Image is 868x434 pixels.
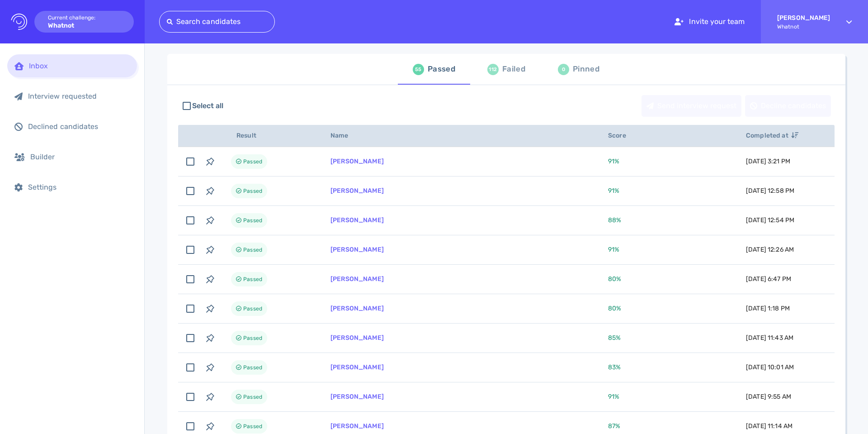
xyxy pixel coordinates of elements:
[608,334,621,342] span: 85 %
[243,186,262,196] span: Passed
[608,393,619,401] span: 91 %
[29,62,130,70] div: Inbox
[330,393,384,401] a: [PERSON_NAME]
[413,64,424,75] div: 55
[243,362,262,373] span: Passed
[243,215,262,226] span: Passed
[243,421,262,432] span: Passed
[745,95,830,116] div: Decline candidates
[330,275,384,283] a: [PERSON_NAME]
[428,62,455,76] div: Passed
[330,246,384,253] a: [PERSON_NAME]
[28,122,130,131] div: Declined candidates
[30,153,130,161] div: Builder
[330,305,384,312] a: [PERSON_NAME]
[28,92,130,100] div: Interview requested
[243,156,262,167] span: Passed
[573,62,599,76] div: Pinned
[746,334,793,342] span: [DATE] 11:43 AM
[777,14,830,22] strong: [PERSON_NAME]
[608,216,621,224] span: 88 %
[330,363,384,371] a: [PERSON_NAME]
[642,95,741,117] button: Send interview request
[243,303,262,314] span: Passed
[642,95,741,116] div: Send interview request
[746,363,794,371] span: [DATE] 10:01 AM
[243,391,262,402] span: Passed
[330,216,384,224] a: [PERSON_NAME]
[746,422,793,430] span: [DATE] 11:14 AM
[192,100,224,111] span: Select all
[243,274,262,285] span: Passed
[746,187,794,195] span: [DATE] 12:58 PM
[330,132,359,139] span: Name
[746,157,790,165] span: [DATE] 3:21 PM
[330,334,384,342] a: [PERSON_NAME]
[608,422,620,430] span: 87 %
[220,125,320,147] th: Result
[746,275,791,283] span: [DATE] 6:47 PM
[777,24,830,30] span: Whatnot
[243,333,262,343] span: Passed
[608,132,636,139] span: Score
[330,187,384,195] a: [PERSON_NAME]
[608,157,619,165] span: 91 %
[243,244,262,255] span: Passed
[608,246,619,253] span: 91 %
[746,393,791,401] span: [DATE] 9:55 AM
[608,363,621,371] span: 83 %
[746,246,794,253] span: [DATE] 12:26 AM
[608,275,621,283] span: 80 %
[28,183,130,191] div: Settings
[746,216,794,224] span: [DATE] 12:54 PM
[502,62,525,76] div: Failed
[745,95,831,117] button: Decline candidates
[487,64,499,75] div: 112
[746,305,790,312] span: [DATE] 1:18 PM
[746,132,798,139] span: Completed at
[608,187,619,195] span: 91 %
[608,305,621,312] span: 80 %
[330,157,384,165] a: [PERSON_NAME]
[558,64,569,75] div: 0
[330,422,384,430] a: [PERSON_NAME]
